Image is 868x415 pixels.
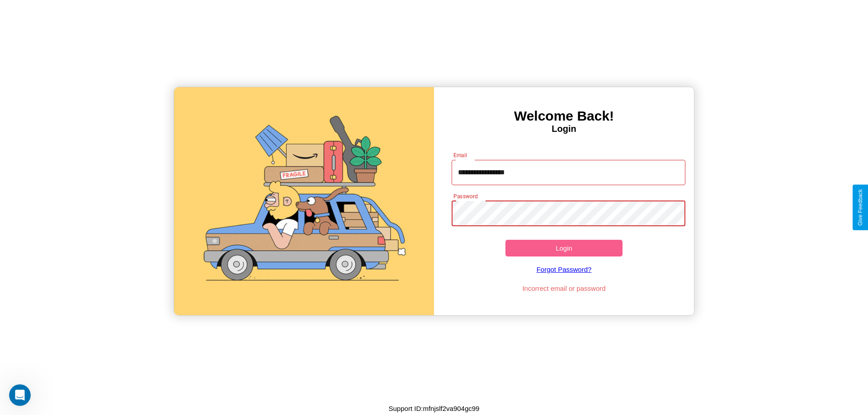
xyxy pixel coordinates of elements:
label: Password [453,192,477,200]
p: Incorrect email or password [447,282,681,294]
p: Support ID: mfnjslf2va904gc99 [389,402,480,415]
button: Login [505,240,623,256]
iframe: Intercom live chat [9,384,31,406]
h4: Login [434,124,694,134]
img: gif [174,87,434,315]
label: Email [453,151,467,159]
h3: Welcome Back! [434,108,694,124]
div: Give Feedback [857,189,863,226]
a: Forgot Password? [447,256,681,282]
